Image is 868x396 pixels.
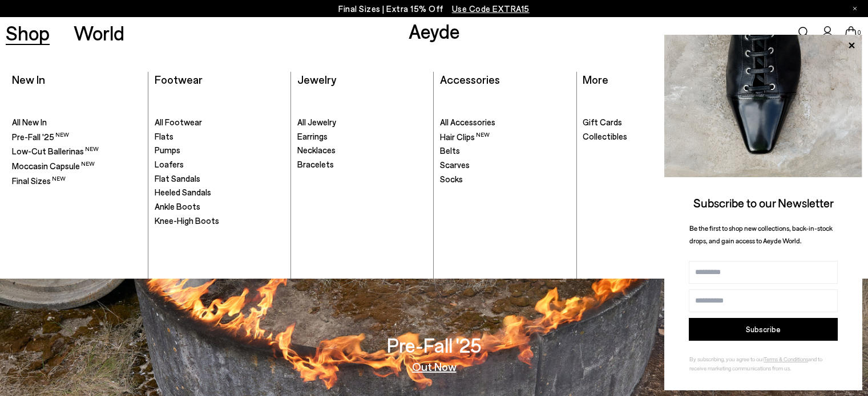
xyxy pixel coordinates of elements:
a: Pre-Fall '25 [12,131,142,143]
span: Pumps [155,145,180,155]
a: World [74,23,124,43]
span: All Accessories [440,117,495,127]
a: All Footwear [155,117,285,128]
a: Gift Cards [583,117,713,128]
a: Heeled Sandals [155,187,285,198]
a: Out Now [412,361,457,372]
span: Be the first to shop new collections, back-in-stock drops, and gain access to Aeyde World. [689,224,833,245]
span: Pre-Fall '25 [12,132,69,142]
a: 0 [845,26,857,39]
a: Terms & Conditions [764,356,808,362]
span: Navigate to /collections/ss25-final-sizes [452,3,530,14]
span: Flats [155,131,173,141]
a: Pumps [155,145,285,156]
a: Low-Cut Ballerinas [12,145,142,157]
p: Final Sizes | Extra 15% Off [338,2,530,16]
a: Final Sizes [12,175,142,187]
span: Knee-High Boots [155,215,219,226]
span: All Footwear [155,117,202,127]
a: Earrings [297,131,427,142]
a: Loafers [155,159,285,170]
span: Ankle Boots [155,201,200,211]
span: Necklaces [297,145,336,155]
a: Knee-High Boots [155,215,285,227]
a: Shop [6,23,50,43]
span: Heeled Sandals [155,187,211,197]
a: Bracelets [297,159,427,170]
a: Scarves [440,160,570,171]
span: All New In [12,117,47,127]
span: Flat Sandals [155,173,200,183]
a: Flat Sandals [155,173,285,185]
a: All Accessories [440,117,570,128]
span: By subscribing, you agree to our [689,356,764,362]
a: Ankle Boots [155,201,285,213]
a: All New In [12,117,142,128]
span: Final Sizes [12,175,66,186]
a: Footwear [155,72,203,86]
span: Hair Clips [440,132,490,142]
span: Loafers [155,159,184,169]
span: Gift Cards [583,117,622,127]
img: ca3f721fb6ff708a270709c41d776025.jpg [664,35,862,177]
span: Moccasin Capsule [12,161,95,171]
button: Subscribe [689,318,838,341]
span: Socks [440,174,463,184]
span: Bracelets [297,159,334,169]
span: Subscribe to our Newsletter [693,195,834,210]
span: All Jewelry [297,117,336,127]
a: Accessories [440,72,500,86]
a: Socks [440,174,570,185]
a: Flats [155,131,285,142]
span: Earrings [297,131,328,141]
a: New In [12,72,45,86]
span: Scarves [440,160,470,170]
span: 0 [857,30,862,36]
span: Belts [440,145,460,156]
a: Collectibles [583,131,713,142]
a: Belts [440,145,570,157]
a: More [583,72,608,86]
h3: Pre-Fall '25 [387,335,482,355]
a: All Jewelry [297,117,427,128]
a: Necklaces [297,145,427,156]
a: Hair Clips [440,131,570,143]
a: Moccasin Capsule [12,160,142,172]
span: Collectibles [583,131,627,141]
a: Jewelry [297,72,336,86]
span: Low-Cut Ballerinas [12,146,99,156]
a: Aeyde [409,19,460,43]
